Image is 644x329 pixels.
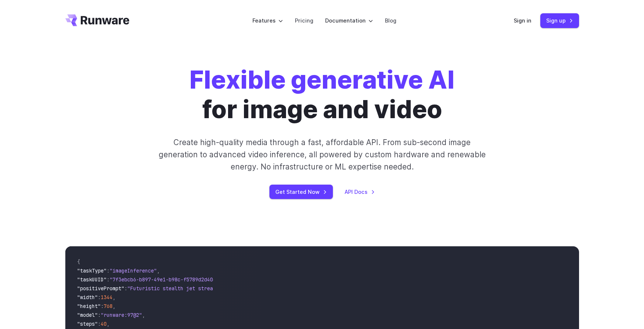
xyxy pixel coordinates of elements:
span: : [124,285,127,292]
span: "height" [77,303,101,309]
span: 768 [104,303,113,309]
span: , [107,321,110,327]
a: Go to / [65,14,130,26]
span: "model" [77,312,98,318]
span: : [98,294,101,301]
span: "Futuristic stealth jet streaking through a neon-lit cityscape with glowing purple exhaust" [127,285,396,292]
span: "positivePrompt" [77,285,124,292]
span: "steps" [77,321,98,327]
a: Blog [385,16,396,25]
a: Pricing [295,16,313,25]
span: : [98,312,101,318]
a: Sign up [540,13,579,28]
span: 1344 [101,294,113,301]
span: "7f3ebcb6-b897-49e1-b98c-f5789d2d40d7" [110,276,222,283]
h1: for image and video [189,65,455,124]
strong: Flexible generative AI [189,65,455,95]
span: "taskType" [77,267,107,274]
p: Create high-quality media through a fast, affordable API. From sub-second image generation to adv... [158,136,486,173]
label: Documentation [325,16,373,25]
span: , [142,312,145,318]
span: "taskUUID" [77,276,107,283]
span: : [107,267,110,274]
span: , [157,267,160,274]
span: "runware:97@2" [101,312,142,318]
span: "width" [77,294,98,301]
span: 40 [101,321,107,327]
span: , [113,303,116,309]
span: "imageInference" [110,267,157,274]
span: : [107,276,110,283]
label: Features [252,16,283,25]
span: { [77,258,80,265]
a: Sign in [514,16,531,25]
a: Get Started Now [269,185,333,199]
a: API Docs [345,188,375,196]
span: : [101,303,104,309]
span: , [113,294,116,301]
span: : [98,321,101,327]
